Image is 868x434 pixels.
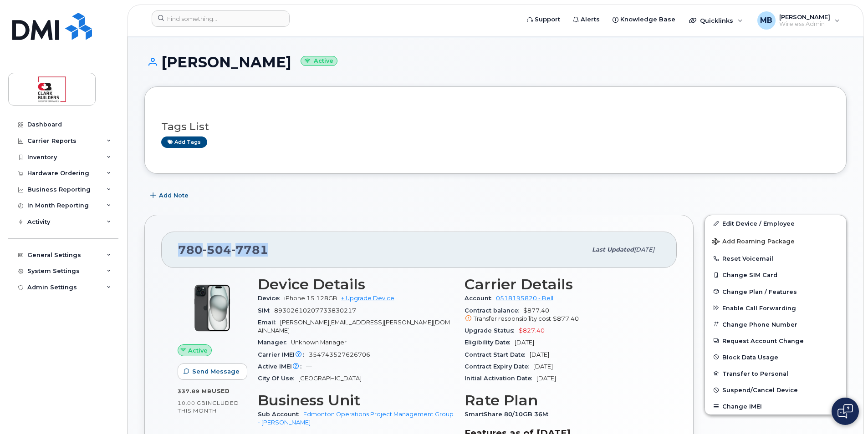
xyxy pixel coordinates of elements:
[705,232,846,250] button: Add Roaming Package
[258,375,298,382] span: City Of Use
[779,13,830,20] span: [PERSON_NAME]
[291,339,347,346] span: Unknown Manager
[258,295,284,302] span: Device
[567,10,606,29] a: Alerts
[178,243,268,257] span: 780
[144,187,196,204] button: Add Note
[705,398,846,414] button: Change IMEI
[705,316,846,333] button: Change Phone Number
[465,327,519,334] span: Upgrade Status
[705,382,846,398] button: Suspend/Cancel Device
[298,375,362,382] span: [GEOGRAPHIC_DATA]
[258,351,309,358] span: Carrier IMEI
[837,404,853,419] img: Open chat
[465,411,553,418] span: SmartShare 80/10GB 36M
[705,215,846,232] a: Edit Device / Employee
[581,15,600,24] span: Alerts
[705,283,846,300] button: Change Plan / Features
[178,400,206,406] span: 10.00 GB
[683,11,749,30] div: Quicklinks
[533,363,553,370] span: [DATE]
[465,307,523,314] span: Contract balance
[722,387,798,394] span: Suspend/Cancel Device
[465,392,660,409] h3: Rate Plan
[705,333,846,349] button: Request Account Change
[301,56,337,66] small: Active
[203,243,231,257] span: 504
[465,375,536,382] span: Initial Activation Date
[530,351,549,358] span: [DATE]
[212,388,230,394] span: used
[705,365,846,382] button: Transfer to Personal
[258,276,454,293] h3: Device Details
[274,307,356,314] span: 89302610207733830217
[712,238,795,247] span: Add Roaming Package
[705,349,846,365] button: Block Data Usage
[465,295,496,302] span: Account
[465,276,660,293] h3: Carrier Details
[634,246,654,253] span: [DATE]
[700,17,733,24] span: Quicklinks
[465,351,530,358] span: Contract Start Date
[144,54,847,70] h1: [PERSON_NAME]
[705,267,846,283] button: Change SIM Card
[341,295,394,302] a: + Upgrade Device
[722,304,796,311] span: Enable Call Forwarding
[474,315,551,322] span: Transfer responsibility cost
[705,250,846,267] button: Reset Voicemail
[185,281,240,335] img: iPhone_15_Black.png
[178,399,239,414] span: included this month
[722,288,797,295] span: Change Plan / Features
[258,411,303,418] span: Sub Account
[231,243,268,257] span: 7781
[779,20,830,28] span: Wireless Admin
[751,11,846,30] div: Matthew Buttrey
[606,10,682,29] a: Knowledge Base
[592,246,634,253] span: Last updated
[178,388,212,394] span: 337.89 MB
[258,339,291,346] span: Manager
[535,15,560,24] span: Support
[519,327,545,334] span: $827.40
[258,363,306,370] span: Active IMEI
[521,10,567,29] a: Support
[536,375,556,382] span: [DATE]
[192,367,240,376] span: Send Message
[496,295,553,302] a: 0518195820 - Bell
[161,121,830,132] h3: Tags List
[258,392,454,409] h3: Business Unit
[178,363,247,380] button: Send Message
[159,191,189,200] span: Add Note
[258,319,450,334] span: [PERSON_NAME][EMAIL_ADDRESS][PERSON_NAME][DOMAIN_NAME]
[188,346,208,355] span: Active
[161,136,207,148] a: Add tags
[258,319,280,326] span: Email
[760,15,772,26] span: MB
[465,339,515,346] span: Eligibility Date
[309,351,370,358] span: 354743527626706
[465,363,533,370] span: Contract Expiry Date
[515,339,534,346] span: [DATE]
[620,15,675,24] span: Knowledge Base
[152,10,290,27] input: Find something...
[306,363,312,370] span: —
[284,295,337,302] span: iPhone 15 128GB
[465,307,660,323] span: $877.40
[553,315,579,322] span: $877.40
[258,307,274,314] span: SIM
[258,411,454,426] a: Edmonton Operations Project Management Group - [PERSON_NAME]
[705,300,846,316] button: Enable Call Forwarding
